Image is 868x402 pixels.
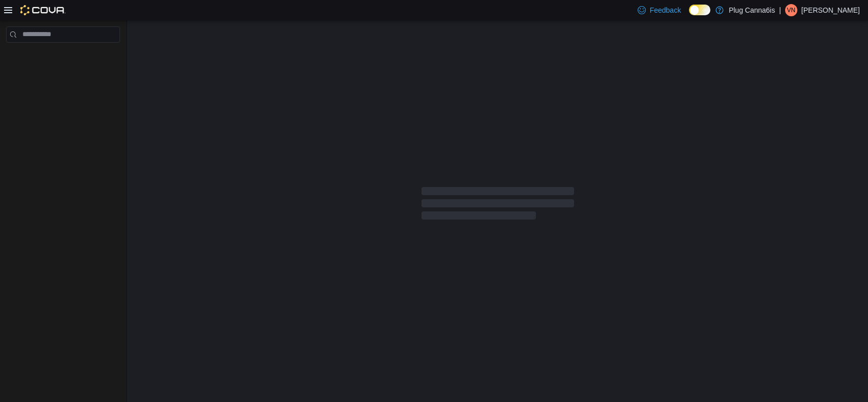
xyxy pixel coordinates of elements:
[650,5,681,15] span: Feedback
[422,189,574,222] span: Loading
[785,4,797,16] div: Vince Ngo
[787,4,796,16] span: VN
[729,4,775,16] p: Plug Canna6is
[689,5,710,15] input: Dark Mode
[20,5,66,15] img: Cova
[6,45,120,69] nav: Complex example
[801,4,860,16] p: [PERSON_NAME]
[779,4,781,16] p: |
